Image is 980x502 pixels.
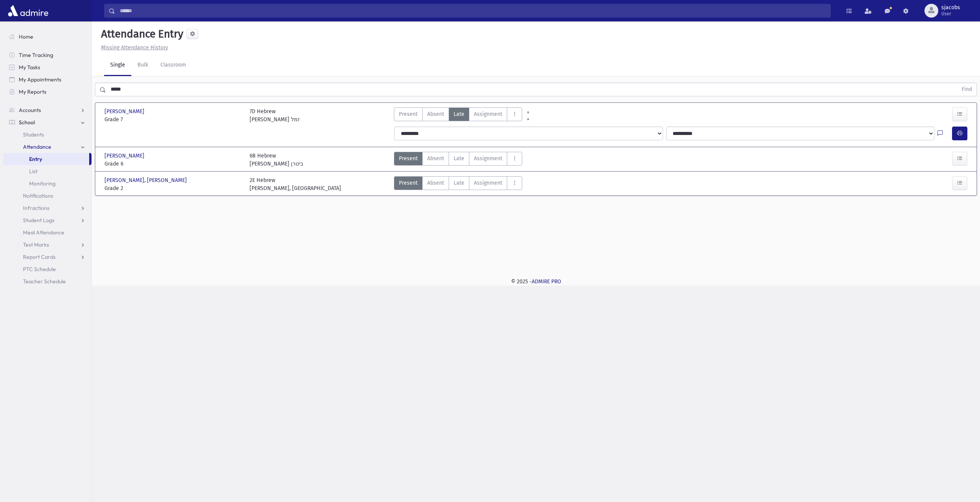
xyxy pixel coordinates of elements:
[105,115,242,123] span: Grade 7
[154,55,192,76] a: Classroom
[399,154,418,162] span: Present
[454,154,464,162] span: Late
[98,44,168,51] a: Missing Attendance History
[104,55,131,76] a: Single
[474,154,502,162] span: Assignment
[23,229,64,236] span: Meal Attendance
[105,152,146,160] span: [PERSON_NAME]
[3,61,91,73] a: My Tasks
[250,152,303,168] div: 6B Hebrew [PERSON_NAME] ביטרן
[23,131,44,138] span: Students
[19,88,46,95] span: My Reports
[105,160,242,168] span: Grade 6
[941,5,960,11] span: sjacobs
[19,119,35,126] span: School
[29,156,42,162] span: Entry
[427,110,444,118] span: Absent
[474,110,502,118] span: Assignment
[3,214,91,226] a: Student Logs
[29,180,56,187] span: Monitoring
[3,141,91,153] a: Attendance
[250,107,300,123] div: 7D Hebrew [PERSON_NAME] זמל
[941,11,960,17] span: User
[19,64,40,71] span: My Tasks
[3,177,91,190] a: Monitoring
[454,179,464,187] span: Late
[3,153,89,165] a: Entry
[427,179,444,187] span: Absent
[29,168,38,175] span: List
[3,86,91,98] a: My Reports
[394,107,522,123] div: AttTypes
[105,176,188,184] span: [PERSON_NAME], [PERSON_NAME]
[3,128,91,141] a: Students
[101,44,168,51] u: Missing Attendance History
[399,179,418,187] span: Present
[474,179,502,187] span: Assignment
[105,184,242,192] span: Grade 2
[3,263,91,275] a: PTC Schedule
[23,241,49,248] span: Test Marks
[454,110,464,118] span: Late
[250,176,341,192] div: 2E Hebrew [PERSON_NAME], [GEOGRAPHIC_DATA]
[23,278,66,285] span: Teacher Schedule
[19,33,33,40] span: Home
[23,266,56,273] span: PTC Schedule
[23,192,53,199] span: Notifications
[23,217,54,224] span: Student Logs
[3,239,91,251] a: Test Marks
[104,278,968,286] div: © 2025 -
[105,107,146,115] span: [PERSON_NAME]
[3,226,91,239] a: Meal Attendance
[19,76,61,83] span: My Appointments
[3,73,91,86] a: My Appointments
[3,202,91,214] a: Infractions
[131,55,154,76] a: Bulk
[3,251,91,263] a: Report Cards
[6,3,50,18] img: AdmirePro
[23,205,49,211] span: Infractions
[115,4,830,18] input: Search
[399,110,418,118] span: Present
[98,28,183,41] h5: Attendance Entry
[19,52,53,58] span: Time Tracking
[3,31,91,43] a: Home
[532,278,561,285] a: ADMIRE PRO
[394,176,522,192] div: AttTypes
[23,253,56,260] span: Report Cards
[3,275,91,288] a: Teacher Schedule
[3,165,91,177] a: List
[427,154,444,162] span: Absent
[3,104,91,116] a: Accounts
[394,152,522,168] div: AttTypes
[3,190,91,202] a: Notifications
[23,143,51,150] span: Attendance
[3,116,91,128] a: School
[3,49,91,61] a: Time Tracking
[19,107,41,114] span: Accounts
[957,83,977,96] button: Find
